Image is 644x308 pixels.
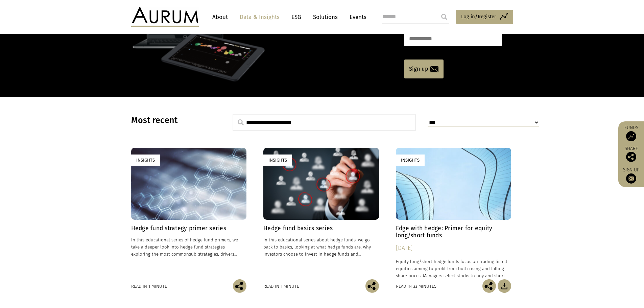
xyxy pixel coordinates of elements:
span: sub-strategies [189,252,218,257]
div: [DATE] [396,243,511,253]
span: Log in/Register [461,13,496,21]
img: Sign up to our newsletter [626,173,636,184]
img: Access Funds [626,131,636,141]
div: Insights [263,155,292,166]
h3: Most recent [131,115,216,125]
p: In this educational series of hedge fund primers, we take a deeper look into hedge fund strategie... [131,236,247,258]
a: Sign up [622,167,641,184]
input: Submit [437,10,451,24]
a: Insights Hedge fund basics series In this educational series about hedge funds, we go back to bas... [263,148,379,279]
a: Insights Hedge fund strategy primer series In this educational series of hedge fund primers, we t... [131,148,247,279]
img: Share this post [482,279,496,293]
img: Aurum [131,7,199,27]
img: Share this post [626,152,636,162]
a: Data & Insights [236,11,283,23]
h4: Hedge fund basics series [263,225,379,232]
div: Read in 1 minute [263,283,299,290]
img: Download Article [498,279,511,293]
h4: Hedge fund strategy primer series [131,225,247,232]
a: Sign up [404,60,444,78]
a: About [209,11,231,23]
p: In this educational series about hedge funds, we go back to basics, looking at what hedge funds a... [263,236,379,258]
img: Share this post [233,279,246,293]
img: search.svg [238,119,244,125]
a: Insights Edge with hedge: Primer for equity long/short funds [DATE] Equity long/short hedge funds... [396,148,511,279]
a: ESG [288,11,305,23]
div: Share [622,146,641,162]
a: Funds [622,125,641,141]
a: Events [346,11,366,23]
img: email-icon [430,66,438,72]
div: Insights [396,155,425,166]
p: Equity long/short hedge funds focus on trading listed equities aiming to profit from both rising ... [396,258,511,279]
h4: Edge with hedge: Primer for equity long/short funds [396,225,511,239]
div: Read in 33 minutes [396,283,436,290]
img: Share this post [365,279,379,293]
div: Read in 1 minute [131,283,167,290]
a: Log in/Register [456,10,513,24]
a: Solutions [310,11,341,23]
div: Insights [131,155,160,166]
